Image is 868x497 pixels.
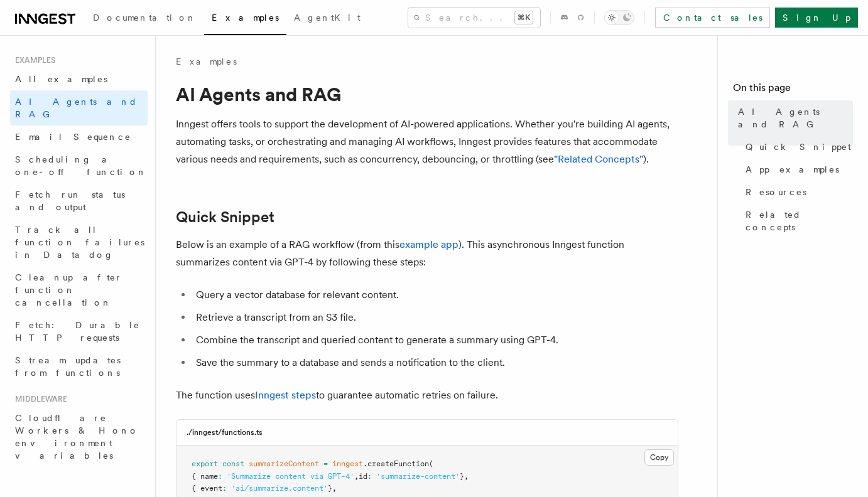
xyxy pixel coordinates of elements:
[294,13,361,23] span: AgentKit
[328,484,332,493] span: }
[15,154,147,177] span: Scheduling a one-off function
[604,10,634,25] button: Toggle dark mode
[741,158,853,181] a: App examples
[323,459,328,468] span: =
[10,148,148,183] a: Scheduling a one-off function
[738,105,853,131] span: AI Agents and RAG
[354,472,359,481] span: ,
[176,55,237,68] a: Examples
[332,459,363,468] span: inngest
[10,394,67,404] span: Middleware
[733,100,853,136] a: AI Agents and RAG
[460,472,464,481] span: }
[218,472,222,481] span: :
[10,407,148,467] a: Cloudflare Workers & Hono environment variables
[204,4,286,35] a: Examples
[176,115,678,168] p: Inngest offers tools to support the development of AI-powered applications. Whether you're buildi...
[176,236,678,271] p: Below is an example of a RAG workflow (from this ). This asynchronous Inngest function summarizes...
[644,449,674,466] button: Copy
[15,413,139,461] span: Cloudflare Workers & Hono environment variables
[231,484,328,493] span: 'ai/summarize.content'
[363,459,429,468] span: .createFunction
[176,387,678,404] p: The function uses to guarantee automatic retries on failure.
[554,153,643,165] a: "Related Concepts"
[227,472,354,481] span: 'Summarize content via GPT-4'
[222,484,227,493] span: :
[367,472,372,481] span: :
[93,13,197,23] span: Documentation
[775,8,858,28] a: Sign Up
[286,4,368,34] a: AgentKit
[741,181,853,203] a: Resources
[212,13,279,23] span: Examples
[10,55,55,65] span: Examples
[15,97,138,119] span: AI Agents and RAG
[464,472,469,481] span: ,
[176,208,274,226] a: Quick Snippet
[429,459,433,468] span: (
[192,331,678,349] li: Combine the transcript and queried content to generate a summary using GPT-4.
[10,314,148,349] a: Fetch: Durable HTTP requests
[15,272,122,307] span: Cleanup after function cancellation
[746,186,806,198] span: Resources
[15,320,140,343] span: Fetch: Durable HTTP requests
[192,459,218,468] span: export
[741,136,853,158] a: Quick Snippet
[192,354,678,371] li: Save the summary to a database and sends a notification to the client.
[655,8,770,28] a: Contact sales
[408,8,540,28] button: Search...⌘K
[746,208,853,233] span: Related concepts
[741,203,853,238] a: Related concepts
[733,80,853,100] h4: On this page
[15,225,144,260] span: Track all function failures in Datadog
[15,355,121,378] span: Stream updates from functions
[10,349,148,384] a: Stream updates from functions
[192,309,678,326] li: Retrieve a transcript from an S3 file.
[10,266,148,314] a: Cleanup after function cancellation
[10,218,148,266] a: Track all function failures in Datadog
[15,132,131,142] span: Email Sequence
[10,126,148,148] a: Email Sequence
[176,83,678,105] h1: AI Agents and RAG
[399,238,458,250] a: example app
[192,484,222,493] span: { event
[515,11,533,24] kbd: ⌘K
[359,472,367,481] span: id
[10,68,148,90] a: All examples
[192,286,678,304] li: Query a vector database for relevant content.
[376,472,460,481] span: 'summarize-content'
[15,190,125,212] span: Fetch run status and output
[85,4,204,34] a: Documentation
[222,459,244,468] span: const
[332,484,337,493] span: ,
[255,389,316,401] a: Inngest steps
[746,141,851,153] span: Quick Snippet
[746,163,839,176] span: App examples
[187,427,263,437] h3: ./inngest/functions.ts
[192,472,218,481] span: { name
[249,459,319,468] span: summarizeContent
[10,90,148,126] a: AI Agents and RAG
[10,183,148,218] a: Fetch run status and output
[15,74,107,84] span: All examples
